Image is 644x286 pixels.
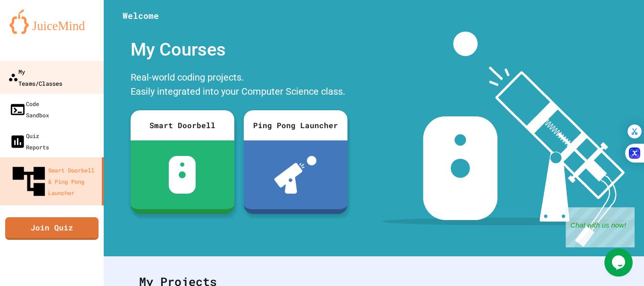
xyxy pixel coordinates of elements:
[169,156,196,194] img: sdb-white.svg
[604,248,635,277] iframe: chat widget
[382,32,635,247] img: banner-image-my-projects.png
[274,156,316,194] img: ppl-with-ball.png
[5,217,99,240] a: Join Quiz
[9,162,98,201] div: Smart Doorbell & Ping Pong Launcher
[9,98,49,121] div: Code Sandbox
[131,110,234,140] div: Smart Doorbell
[8,65,62,89] div: My Teams/Classes
[126,68,352,103] div: Real-world coding projects. Easily integrated into your Computer Science class.
[566,207,635,247] iframe: chat widget
[9,9,94,34] img: logo-orange.svg
[244,110,347,140] div: Ping Pong Launcher
[9,130,49,153] div: Quiz Reports
[126,32,352,68] div: My Courses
